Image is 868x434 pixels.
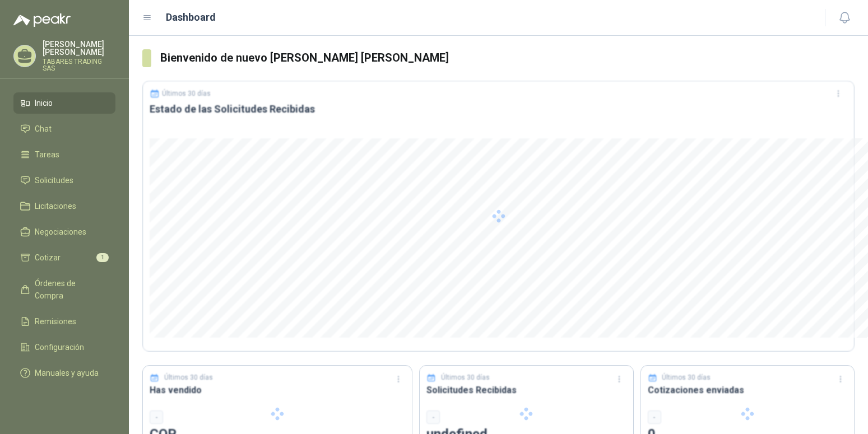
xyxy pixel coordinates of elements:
a: Órdenes de Compra [13,273,115,306]
a: Inicio [13,92,115,114]
a: Remisiones [13,311,115,332]
a: Cotizar1 [13,247,115,268]
span: Manuales y ayuda [35,367,99,379]
span: Inicio [35,97,53,109]
a: Negociaciones [13,221,115,242]
span: 1 [96,253,109,262]
a: Chat [13,118,115,139]
span: Chat [35,123,52,135]
a: Tareas [13,144,115,165]
span: Remisiones [35,315,76,328]
h1: Dashboard [166,10,216,25]
img: Logo peakr [13,13,71,27]
p: [PERSON_NAME] [PERSON_NAME] [43,40,115,56]
a: Solicitudes [13,170,115,191]
span: Licitaciones [35,200,76,212]
span: Negociaciones [35,226,86,238]
a: Manuales y ayuda [13,362,115,384]
a: Licitaciones [13,195,115,217]
span: Tareas [35,148,59,161]
span: Órdenes de Compra [35,277,105,302]
span: Configuración [35,341,84,353]
p: TABARES TRADING SAS [43,58,115,72]
span: Solicitudes [35,174,73,186]
span: Cotizar [35,251,61,264]
a: Configuración [13,337,115,358]
h3: Bienvenido de nuevo [PERSON_NAME] [PERSON_NAME] [160,49,855,67]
